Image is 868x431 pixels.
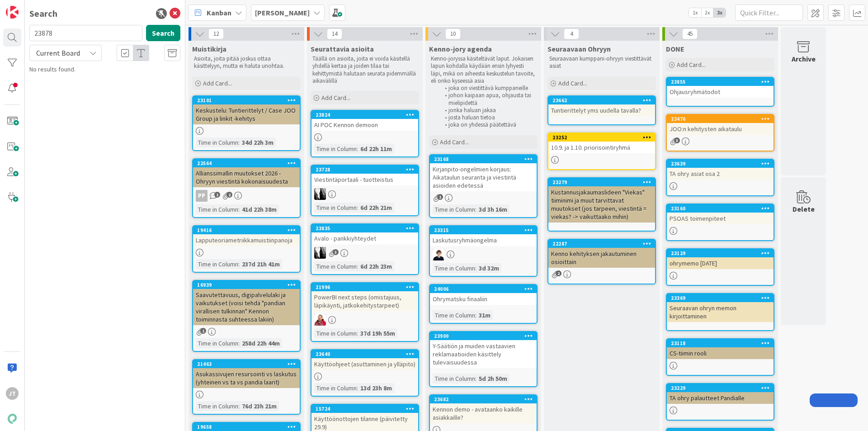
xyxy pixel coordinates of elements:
[556,270,561,276] span: 2
[667,160,774,168] div: 23639
[735,5,803,21] input: Quick Filter...
[193,226,300,234] div: 19416
[316,406,418,412] div: 15724
[358,328,397,338] div: 37d 19h 55m
[433,249,444,260] img: MT
[671,79,774,85] div: 23855
[311,166,418,174] div: 23728
[667,347,774,359] div: CS-tiimin rooli
[552,134,655,141] div: 23252
[6,387,19,400] div: JT
[193,368,300,388] div: Asukassivujen resursointi vs laskutus (yhteinen vs ta vs pandia laarit)
[311,232,418,244] div: Avalo - pankkiyhteydet
[433,263,475,273] div: Time in Column
[36,48,80,57] span: Current Board
[430,293,537,305] div: Ohrymatsku finaaliin
[445,28,461,39] span: 10
[311,111,418,119] div: 23824
[312,55,417,85] p: Täällä on asioita, joita ei voida käsitellä yhdellä kertaa ja joiden tilaa tai kehittymistä halut...
[440,121,536,128] li: joka on yhdessä päätettävä
[196,338,238,348] div: Time in Column
[311,119,418,131] div: AI POC Kennon demoon
[564,28,579,39] span: 4
[667,294,774,302] div: 23369
[193,96,300,104] div: 23101
[196,401,238,411] div: Time in Column
[311,283,418,291] div: 21996
[429,44,492,53] span: Kenno-jory agenda
[6,412,19,425] img: avatar
[548,96,655,104] div: 23662
[548,133,655,153] div: 2325210.9. ja 1.10. priorisointiryhmä
[667,249,774,257] div: 23129
[311,247,418,259] div: KV
[358,203,394,213] div: 6d 22h 21m
[314,203,357,213] div: Time in Column
[197,361,300,367] div: 21463
[197,160,300,166] div: 22564
[476,374,509,384] div: 5d 2h 50m
[208,28,224,39] span: 12
[193,167,300,187] div: Allianssimallin muutokset 2026 - Ohryyn viestintä kokonaisuudesta
[316,166,418,173] div: 23728
[358,144,394,154] div: 6d 22h 11m
[238,338,240,348] span: :
[314,314,326,326] img: JS
[238,401,240,411] span: :
[146,25,180,41] button: Search
[29,7,57,20] div: Search
[192,44,226,53] span: Muistikirja
[548,142,655,153] div: 10.9. ja 1.10. priorisointiryhmä
[666,44,684,53] span: DONE
[475,263,476,273] span: :
[475,310,476,320] span: :
[194,55,299,70] p: Asioita, joita pitää joskus ottaa käsittelyyn, mutta ei haluta unohtaa.
[314,328,357,338] div: Time in Column
[311,350,418,358] div: 23640
[476,204,509,214] div: 3d 3h 16m
[437,194,443,200] span: 1
[667,384,774,404] div: 23229TA ohry palautteet Pandialle
[214,192,220,198] span: 1
[311,188,418,200] div: KV
[197,97,300,104] div: 23101
[671,116,774,122] div: 23476
[552,241,655,247] div: 22287
[311,224,418,232] div: 23835
[321,94,350,102] span: Add Card...
[430,403,537,423] div: Kennon demo - avataanko kaikille asiakkaille?
[475,374,476,384] span: :
[430,155,537,191] div: 23168Kirjanpito-ongelmien korjaus: Aikataulun seuranta ja viestintä asioiden edetessä
[793,204,815,214] div: Delete
[311,111,418,131] div: 23824AI POC Kennon demoon
[548,248,655,268] div: Kenno kehityksen jakautuminen osioittain
[548,240,655,268] div: 22287Kenno kehityksen jakautuminen osioittain
[193,104,300,124] div: Keskustelu: Tuntierittelyt / Case JOO Group ja linkit -kehitys
[671,340,774,346] div: 23118
[316,351,418,357] div: 23640
[548,96,655,116] div: 23662Tuntierittelyt yms uudella tavalla?
[667,294,774,322] div: 23369Seuraavan ohryn memon kirjoittaminen
[440,114,536,121] li: josta haluan tietoa
[196,204,238,214] div: Time in Column
[311,350,418,370] div: 23640Käyttöohjeet (asuttaminen ja ylläpito)
[314,188,326,200] img: KV
[671,205,774,212] div: 23160
[193,281,300,325] div: 16939Saavutettavuus, digipalvelulaki ja vaikutukset (voisi tehdä "pandian virallisen tulkinnan" K...
[433,374,475,384] div: Time in Column
[430,249,537,260] div: MT
[548,178,655,186] div: 23279
[197,227,300,233] div: 19416
[433,310,475,320] div: Time in Column
[476,263,501,273] div: 3d 32m
[430,234,537,246] div: Laskutusryhmäongelma
[667,123,774,135] div: JOO:n kehitysten aikataulu
[667,115,774,135] div: 23476JOO:n kehitysten aikataulu
[311,224,418,244] div: 23835Avalo - pankkiyhteydet
[196,137,238,147] div: Time in Column
[29,65,180,74] div: No results found.
[193,281,300,289] div: 16939
[552,179,655,185] div: 23279
[311,405,418,413] div: 15724
[548,240,655,248] div: 22287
